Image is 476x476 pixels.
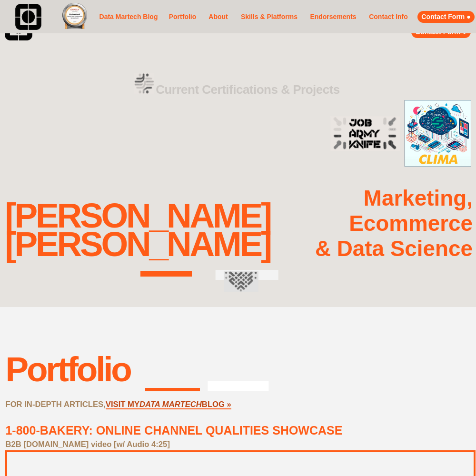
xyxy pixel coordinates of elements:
a: DATA MARTECH [139,400,202,409]
strong: Current Certifications & Projects [156,82,340,97]
iframe: Chat Widget [428,430,476,476]
a: About [206,11,231,23]
div: Portfolio [5,349,130,389]
a: Endorsements [307,11,359,23]
strong: FOR IN-DEPTH ARTICLES, [5,400,105,409]
a: Data Martech Blog [98,3,159,30]
strong: B2B [DOMAIN_NAME] video [w/ Audio 4:25] [5,440,169,449]
a: VISIT MY [106,400,139,409]
div: [PERSON_NAME] [PERSON_NAME] [5,201,270,259]
strong: & Data Science [315,237,473,261]
a: Contact Form ● [417,11,475,23]
a: Portfolio [167,7,198,28]
a: Skills & Platforms [238,7,300,28]
a: BLOG » [202,400,231,409]
a: 1-800-BAKERY: ONLINE CHANNEL QUALITIES SHOWCASE [5,424,342,437]
strong: Ecommerce [349,211,473,236]
strong: Marketing, [364,186,473,210]
a: Contact Info [366,11,411,23]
